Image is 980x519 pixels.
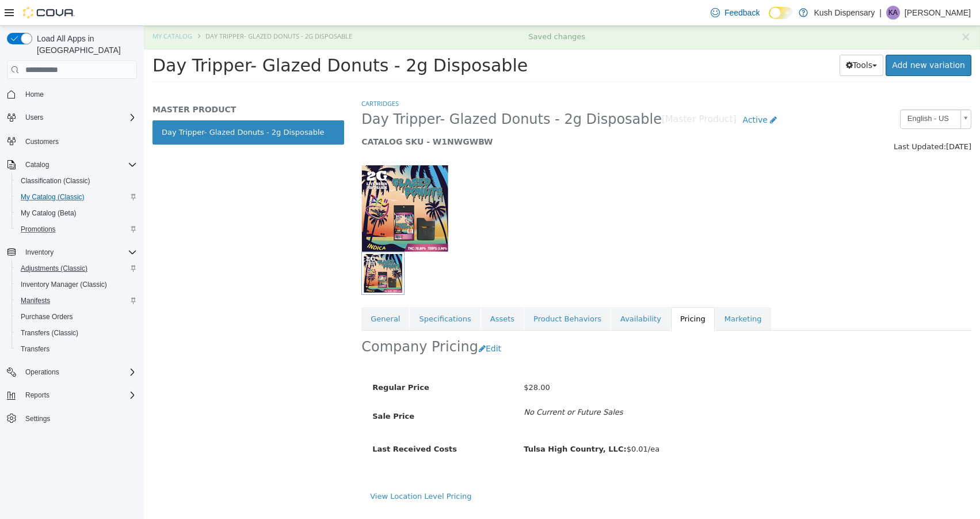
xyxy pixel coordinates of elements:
span: Regular Price [228,357,285,366]
h2: Company Pricing [218,312,334,330]
span: Home [21,87,137,101]
p: Kush Dispensary [814,6,875,20]
span: Users [25,113,43,122]
span: Home [25,90,44,99]
span: Manifests [16,294,137,308]
div: Katy Anderson [886,6,900,20]
span: Adjustments (Classic) [21,264,87,273]
small: [Master Product] [518,89,593,99]
span: Reports [25,391,49,400]
span: [DATE] [802,116,828,125]
button: Classification (Classic) [12,173,142,189]
span: Adjustments (Classic) [16,262,137,275]
span: Transfers [16,342,137,356]
a: Feedback [706,1,764,24]
button: Users [2,109,142,126]
span: Sale Price [228,386,270,395]
button: Customers [2,132,142,149]
a: General [218,281,265,305]
span: Operations [25,368,59,377]
input: Dark Mode [769,7,793,19]
span: Users [21,111,137,124]
button: Adjustments (Classic) [12,260,142,276]
a: Home [21,88,48,101]
b: Tulsa High Country, LLC: [380,419,482,427]
a: Classification (Classic) [16,174,95,188]
button: Inventory Manager (Classic) [12,276,142,293]
span: My Catalog (Beta) [21,209,77,218]
a: Day Tripper- Glazed Donuts - 2g Disposable [9,94,200,119]
a: Transfers (Classic) [16,326,83,340]
img: Cova [23,7,75,18]
span: Purchase Orders [21,312,73,321]
button: Users [21,111,48,124]
button: Catalog [2,157,142,173]
p: | [879,6,882,20]
button: × [817,5,827,17]
span: Settings [21,411,137,426]
a: Add new variation [742,29,828,50]
a: Transfers [16,342,54,356]
span: Last Updated: [750,116,802,125]
a: Pricing [527,281,571,305]
a: Manifests [16,294,55,308]
span: Inventory Manager (Classic) [21,280,107,289]
span: Feedback [724,7,760,18]
span: English - US [757,84,812,102]
a: Active [593,84,640,105]
span: Last Received Costs [228,419,313,427]
span: Promotions [21,225,56,234]
a: Promotions [16,222,60,236]
button: Reports [2,387,142,403]
a: Cartridges [218,73,255,82]
span: Inventory [25,248,54,257]
span: KA [889,6,898,20]
span: Reports [21,388,137,402]
button: Catalog [21,158,54,172]
span: $28.00 [380,357,406,366]
span: Manifests [21,296,50,305]
span: Classification (Classic) [16,174,137,188]
a: Product Behaviors [380,281,467,305]
span: Load All Apps in [GEOGRAPHIC_DATA] [32,33,137,56]
button: Inventory [2,244,142,260]
a: My Catalog (Beta) [16,206,81,220]
button: Manifests [12,293,142,309]
img: 150 [218,139,304,226]
span: My Catalog (Beta) [16,206,137,220]
a: Customers [21,135,63,149]
button: Reports [21,388,54,402]
button: Inventory [21,245,58,259]
a: Marketing [571,281,627,305]
h5: MASTER PRODUCT [9,78,200,89]
span: Inventory Manager (Classic) [16,278,137,291]
button: Settings [2,410,142,427]
span: Transfers (Classic) [16,326,137,340]
a: Purchase Orders [16,310,78,324]
p: [PERSON_NAME] [905,6,971,20]
span: $0.01/ea [380,419,516,427]
span: Active [599,89,624,99]
i: No Current or Future Sales [380,382,479,391]
button: Operations [21,365,64,379]
span: Promotions [16,222,137,236]
nav: Complex example [7,81,137,457]
a: Settings [21,412,55,426]
button: Edit [334,312,364,334]
button: Promotions [12,221,142,237]
button: Transfers [12,341,142,357]
span: My Catalog (Classic) [21,192,85,202]
a: Inventory Manager (Classic) [16,278,112,291]
span: Transfers [21,344,49,354]
span: Classification (Classic) [21,176,90,185]
span: Purchase Orders [16,310,137,324]
span: Operations [21,365,137,379]
a: My Catalog (Classic) [16,190,89,204]
a: Assets [337,281,380,305]
button: My Catalog (Beta) [12,205,142,221]
span: Customers [21,134,137,148]
span: Day Tripper- Glazed Donuts - 2g Disposable [218,85,518,103]
span: Day Tripper- Glazed Donuts - 2g Disposable [9,29,384,50]
span: Transfers (Classic) [21,328,78,338]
